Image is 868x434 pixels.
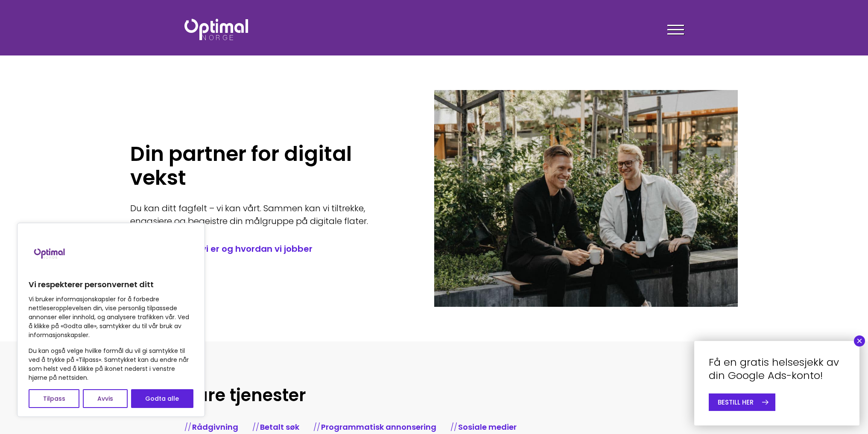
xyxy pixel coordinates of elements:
a: Sosiale medier [458,422,517,432]
button: Close [854,335,865,347]
h4: Få en gratis helsesjekk av din Google Ads-konto! [709,355,845,382]
img: Optimal Norge [184,19,248,40]
button: Godta alle [131,389,193,408]
img: Brand logo [29,232,71,274]
button: Avvis [83,389,127,408]
a: BESTILL HER [709,393,775,411]
a: Betalt søk [260,422,299,432]
h2: Våre tjenester [184,384,684,406]
p: Du kan ditt fagfelt – vi kan vårt. Sammen kan vi tiltrekke, engasjere og begeistre din målgruppe ... [130,202,409,227]
h1: Din partner for digital vekst [130,142,409,190]
a: // Les om hvem vi er og hvordan vi jobber [130,243,409,255]
p: Vi respekterer personvernet ditt [29,280,193,290]
p: Vi bruker informasjonskapsler for å forbedre nettleseropplevelsen din, vise personlig tilpassede ... [29,295,193,340]
a: Rådgivning [192,422,238,432]
button: Tilpass [29,389,79,408]
div: Vi respekterer personvernet ditt [17,223,205,417]
p: Du kan også velge hvilke formål du vil gi samtykke til ved å trykke på «Tilpass». Samtykket kan d... [29,347,193,382]
a: Programmatisk annonsering [321,422,436,432]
